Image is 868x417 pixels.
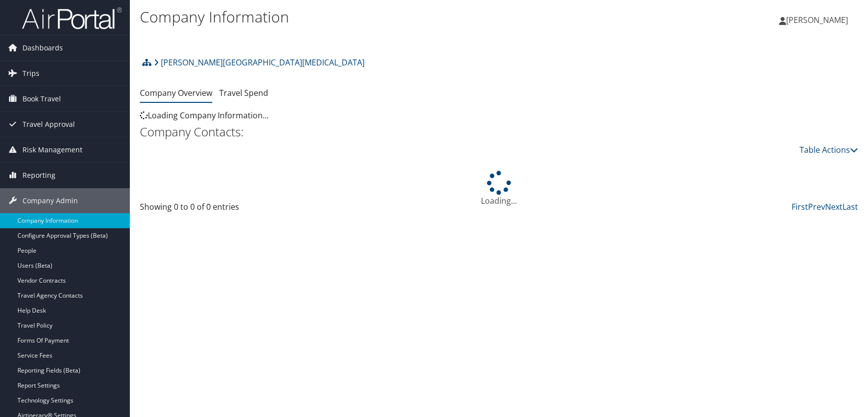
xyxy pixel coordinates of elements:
[140,201,308,218] div: Showing 0 to 0 of 0 entries
[219,87,268,98] a: Travel Spend
[22,163,55,188] span: Reporting
[154,52,365,72] a: [PERSON_NAME][GEOGRAPHIC_DATA][MEDICAL_DATA]
[22,6,122,30] img: airportal-logo.png
[843,201,858,212] a: Last
[140,6,619,27] h1: Company Information
[22,112,75,137] span: Travel Approval
[22,86,61,111] span: Book Travel
[140,110,269,121] span: Loading Company Information...
[808,201,825,212] a: Prev
[140,87,212,98] a: Company Overview
[779,5,858,35] a: [PERSON_NAME]
[22,61,39,86] span: Trips
[22,137,82,162] span: Risk Management
[825,201,843,212] a: Next
[792,201,808,212] a: First
[22,35,63,60] span: Dashboards
[140,171,858,207] div: Loading...
[22,188,78,213] span: Company Admin
[786,14,848,25] span: [PERSON_NAME]
[140,123,858,140] h2: Company Contacts:
[800,144,858,155] a: Table Actions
